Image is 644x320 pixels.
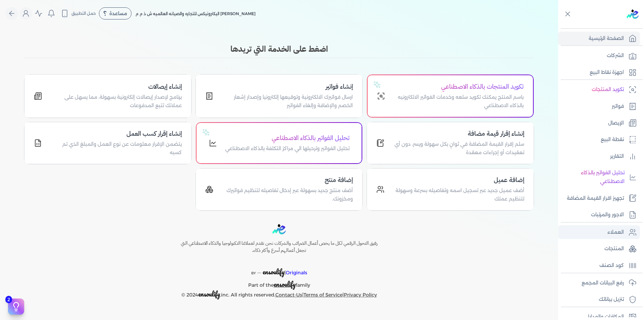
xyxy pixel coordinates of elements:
a: إضافة منتجأضف منتج جديد بسهولة عبر إدخال تفاصيله لتنظيم فواتيرك ومخزونك. [196,168,363,211]
p: Part of the family [166,277,392,290]
a: الشركات [558,49,640,63]
span: 2 [5,296,12,303]
h4: إضافة عميل [392,175,524,185]
span: مساعدة [109,11,127,16]
a: فواتير [558,99,640,113]
a: Privacy Policy [344,292,377,298]
a: نقطة البيع [558,133,640,147]
span: [PERSON_NAME] اليكترونيكس للتجاره والصيانه العالميه ش ذ م م [136,11,256,16]
a: تكويد المنتجات [558,83,640,97]
a: تجهيز اقرار القيمة المضافة [558,191,640,205]
p: اجهزة نقاط البيع [590,68,624,77]
p: برنامج لإصدار إيصالات إلكترونية بسهولة، مما يسهل على عملائك تتبع المدفوعات [50,93,182,110]
p: التقارير [610,152,624,161]
p: ارسال فواتيرك الالكترونية وتوقيعها إلكترونيا وإصدار إشعار الخصم والإضافة وإلغاء الفواتير [221,93,353,110]
a: إضافة عميلأضف عميل جديد عبر تسجيل اسمه وتفاصيله بسرعة وسهولة لتنظيم عملك [367,168,534,211]
span: Originals [286,270,307,276]
a: ensoulify [274,282,296,288]
span: ensoulify [263,267,284,277]
button: حمل التطبيق [59,8,98,19]
div: مساعدة [99,7,131,19]
span: ensoulify [198,289,220,299]
p: العملاء [607,228,624,237]
a: Terms of Service [304,292,342,298]
p: المنتجات [604,244,624,253]
p: باسم المنتج يمكنك تكويد سلعه وخدمات الفواتير الالكترونيه بالذكاء الاصطناعي [393,93,524,110]
p: فواتير [612,102,624,111]
p: يتضمن الإقرار معلومات عن نوع العمل والمبلغ الذي تم كسبه [50,140,182,157]
img: logo [272,224,286,234]
a: رفع البيانات المجمع [558,276,640,290]
button: 2 [8,299,24,315]
a: اجهزة نقاط البيع [558,65,640,80]
a: كود الصنف [558,259,640,273]
a: تنزيل بياناتك [558,292,640,307]
h3: اضغط على الخدمة التي تريدها [24,43,534,55]
p: الصفحة الرئيسية [589,34,624,43]
span: حمل التطبيق [71,10,96,16]
h4: إضافة منتج [221,175,353,185]
span: ensoulify [274,279,296,289]
p: الشركات [607,51,624,60]
h6: رفيق التحول الرقمي لكل ما يخص أعمال الضرائب والشركات نحن نقدم لعملائنا التكنولوجيا والذكاء الاصطن... [166,240,392,254]
a: تكويد المنتجات بالذكاء الاصطناعيباسم المنتج يمكنك تكويد سلعه وخدمات الفواتير الالكترونيه بالذكاء ... [367,74,534,118]
img: logo [627,9,639,19]
a: تحليل الفواتير بالذكاء الاصطناعيتحليل الفواتير وترحيلها الي مراكز التكلفة بالذكاء الاصطناعي [196,122,363,164]
p: تحليل الفواتير وترحيلها الي مراكز التكلفة بالذكاء الاصطناعي [225,144,350,153]
p: أضف عميل جديد عبر تسجيل اسمه وتفاصيله بسرعة وسهولة لتنظيم عملك [392,186,524,203]
p: رفع البيانات المجمع [582,279,624,287]
a: العملاء [558,225,640,239]
p: تجهيز اقرار القيمة المضافة [567,194,624,203]
a: التقارير [558,149,640,164]
h4: تكويد المنتجات بالذكاء الاصطناعي [393,82,524,92]
p: الإيصال [608,119,624,128]
a: Contact-Us [275,292,302,298]
sup: __ [257,269,261,273]
h4: إنشاء إيصالات [50,82,182,92]
p: أضف منتج جديد بسهولة عبر إدخال تفاصيله لتنظيم فواتيرك ومخزونك. [221,186,353,203]
h4: إنشاء فواتير [221,82,353,92]
p: نقطة البيع [601,135,624,144]
span: BY [251,271,256,275]
a: إنشاء فواتيرارسال فواتيرك الالكترونية وتوقيعها إلكترونيا وإصدار إشعار الخصم والإضافة وإلغاء الفواتير [196,74,363,118]
a: إنشاء إقرار كسب العمليتضمن الإقرار معلومات عن نوع العمل والمبلغ الذي تم كسبه [24,122,192,164]
p: سلم إقرار القيمة المضافة في ثوانٍ بكل سهولة ويسر، دون أي تعقيدات أو إجراءات معقدة [392,140,524,157]
a: إنشاء إيصالاتبرنامج لإصدار إيصالات إلكترونية بسهولة، مما يسهل على عملائك تتبع المدفوعات [24,74,192,118]
p: | [166,260,392,278]
p: تحليل الفواتير بالذكاء الاصطناعي [561,169,625,186]
a: إنشاء إقرار قيمة مضافةسلم إقرار القيمة المضافة في ثوانٍ بكل سهولة ويسر، دون أي تعقيدات أو إجراءات... [367,122,534,164]
h4: تحليل الفواتير بالذكاء الاصطناعي [225,133,350,143]
a: المنتجات [558,242,640,256]
a: الإيصال [558,116,640,130]
p: تكويد المنتجات [592,85,624,94]
a: الصفحة الرئيسية [558,32,640,46]
a: الاجور والمرتبات [558,208,640,222]
p: كود الصنف [599,261,624,270]
h4: إنشاء إقرار قيمة مضافة [392,129,524,139]
p: الاجور والمرتبات [591,211,624,219]
a: تحليل الفواتير بالذكاء الاصطناعي [558,166,640,188]
p: تنزيل بياناتك [599,295,624,304]
p: © 2024 ,inc. All rights reserved. | | [166,290,392,300]
h4: إنشاء إقرار كسب العمل [50,129,182,139]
